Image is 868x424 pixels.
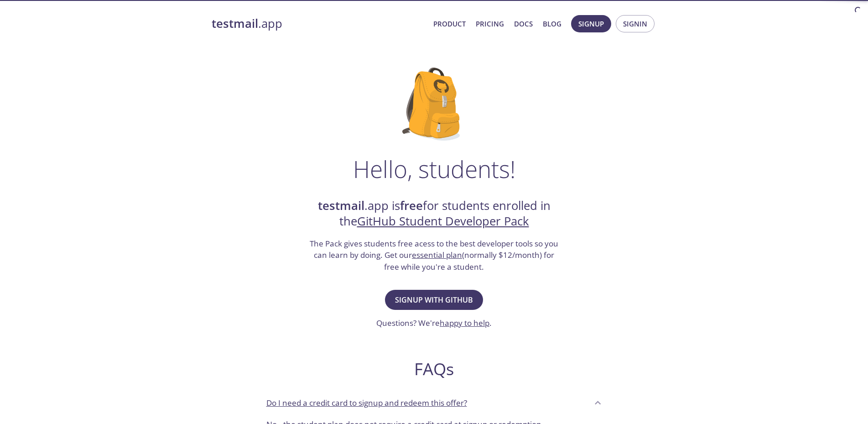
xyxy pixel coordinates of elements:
[353,155,515,183] h1: Hello, students!
[212,16,426,31] a: testmail.app
[514,18,533,30] a: Docs
[309,238,560,273] h3: The Pack gives students free acess to the best developer tools so you can learn by doing. Get our...
[616,15,655,32] button: Signin
[402,68,466,141] img: github-student-backpack.png
[357,213,529,229] a: GitHub Student Developer Pack
[376,317,492,329] h3: Questions? We're .
[212,16,258,31] strong: testmail
[318,198,364,214] strong: testmail
[440,318,489,328] a: happy to help
[259,390,609,415] div: Do I need a credit card to signup and redeem this offer?
[623,18,647,30] span: Signin
[395,293,473,306] span: Signup with GitHub
[266,397,467,409] p: Do I need a credit card to signup and redeem this offer?
[433,18,466,30] a: Product
[571,15,611,32] button: Signup
[476,18,504,30] a: Pricing
[578,18,604,30] span: Signup
[543,18,561,30] a: Blog
[400,198,423,214] strong: free
[385,290,483,310] button: Signup with GitHub
[259,359,609,379] h2: FAQs
[309,198,560,230] h2: .app is for students enrolled in the
[412,250,462,260] a: essential plan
